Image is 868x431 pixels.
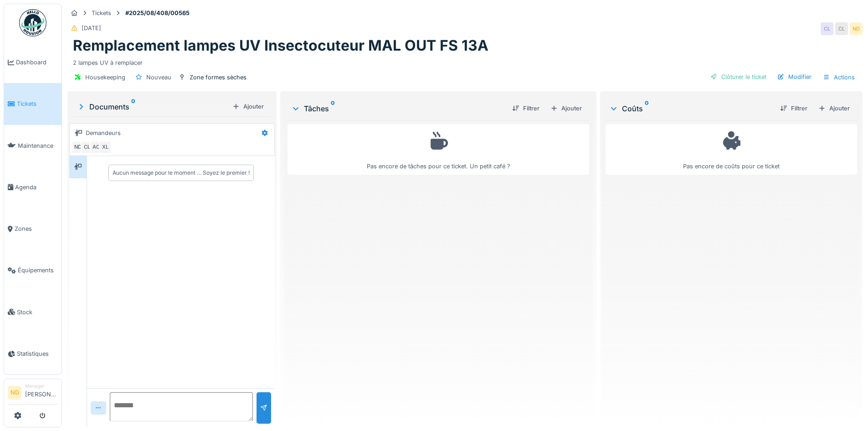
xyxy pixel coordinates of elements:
div: Ajouter [229,100,267,113]
h1: Remplacement lampes UV Insectocuteur MAL OUT FS 13A [73,37,488,54]
div: 2 lampes UV à remplacer [73,55,857,67]
div: CL [821,22,833,35]
div: Manager [25,383,58,389]
span: Tickets [17,99,58,108]
div: Nouveau [146,73,171,82]
a: ND Manager[PERSON_NAME] [8,383,58,405]
div: Tickets [92,9,111,17]
a: Équipements [4,249,62,291]
li: ND [8,386,21,400]
img: Badge_color-CXgf-gQk.svg [19,9,46,36]
div: ND [850,22,863,35]
div: CL [835,22,848,35]
div: Clôturer le ticket [707,71,770,83]
div: AC [90,141,103,154]
div: Pas encore de coûts pour ce ticket [611,128,851,171]
span: Maintenance [18,141,58,150]
div: [DATE] [82,24,101,32]
span: Stock [17,308,58,317]
sup: 0 [131,101,135,112]
span: Zones [15,224,58,233]
div: XL [99,141,112,154]
a: Maintenance [4,125,62,166]
div: Documents [77,101,229,112]
div: Ajouter [547,102,586,114]
li: [PERSON_NAME] [25,383,58,402]
div: Zone formes sèches [190,73,247,82]
a: Zones [4,208,62,249]
span: Dashboard [16,58,58,67]
div: ND [72,141,84,154]
a: Stock [4,291,62,333]
a: Tickets [4,83,62,125]
span: Équipements [18,266,58,275]
div: Pas encore de tâches pour ce ticket. Un petit café ? [293,128,583,171]
div: Coûts [609,103,773,114]
div: Filtrer [776,102,811,114]
div: Modifier [774,71,815,83]
span: Statistiques [17,349,58,358]
a: Agenda [4,166,62,208]
sup: 0 [331,103,335,114]
div: Actions [819,71,859,84]
a: Dashboard [4,42,62,83]
div: CL [81,141,93,154]
div: Tâches [291,103,504,114]
div: Aucun message pour le moment … Soyez le premier ! [113,169,250,177]
span: Agenda [15,183,58,192]
div: Demandeurs [86,129,121,137]
a: Statistiques [4,333,62,374]
strong: #2025/08/408/00565 [122,9,193,17]
div: Housekeeping [85,73,125,82]
div: Filtrer [508,102,543,114]
sup: 0 [645,103,649,114]
div: Ajouter [815,102,853,114]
